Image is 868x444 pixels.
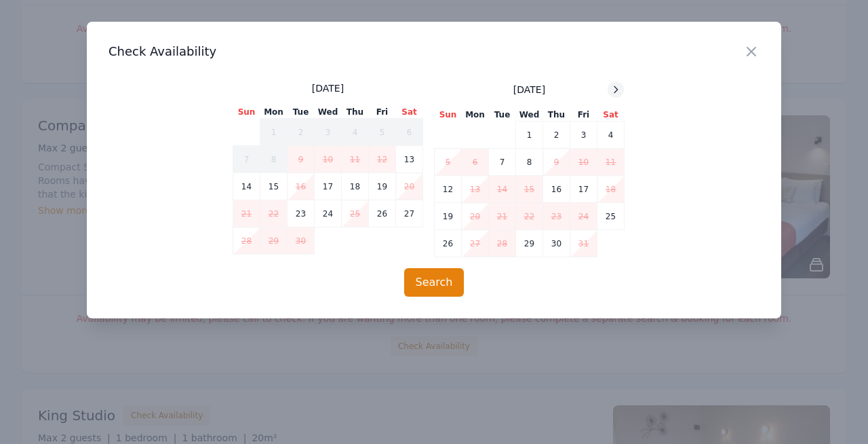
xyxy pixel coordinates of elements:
[108,43,759,60] h3: Check Availability
[312,81,344,95] span: [DATE]
[233,106,260,119] th: Sun
[570,203,597,230] td: 24
[570,109,597,122] th: Fri
[369,146,396,173] td: 12
[342,106,369,119] th: Thu
[260,146,288,173] td: 8
[543,149,570,176] td: 9
[516,109,543,122] th: Wed
[462,176,489,203] td: 13
[396,200,423,227] td: 27
[516,149,543,176] td: 8
[260,200,288,227] td: 22
[260,227,288,255] td: 29
[435,230,462,257] td: 26
[597,122,625,149] td: 4
[543,203,570,230] td: 23
[315,119,342,146] td: 3
[489,149,516,176] td: 7
[543,230,570,257] td: 30
[233,200,260,227] td: 21
[233,227,260,255] td: 28
[396,173,423,200] td: 20
[396,119,423,146] td: 6
[570,176,597,203] td: 17
[462,109,489,122] th: Mon
[516,230,543,257] td: 29
[369,106,396,119] th: Fri
[260,173,288,200] td: 15
[288,227,315,255] td: 30
[315,200,342,227] td: 24
[288,106,315,119] th: Tue
[315,173,342,200] td: 17
[288,146,315,173] td: 9
[516,122,543,149] td: 1
[489,230,516,257] td: 28
[435,203,462,230] td: 19
[260,106,288,119] th: Mon
[570,230,597,257] td: 31
[462,230,489,257] td: 27
[435,176,462,203] td: 12
[570,122,597,149] td: 3
[516,176,543,203] td: 15
[513,83,545,96] span: [DATE]
[260,119,288,146] td: 1
[597,149,625,176] td: 11
[597,203,625,230] td: 25
[369,200,396,227] td: 26
[404,268,465,297] button: Search
[369,119,396,146] td: 5
[342,200,369,227] td: 25
[489,203,516,230] td: 21
[233,146,260,173] td: 7
[233,173,260,200] td: 14
[435,149,462,176] td: 5
[369,173,396,200] td: 19
[315,106,342,119] th: Wed
[516,203,543,230] td: 22
[570,149,597,176] td: 10
[396,146,423,173] td: 13
[543,176,570,203] td: 16
[543,109,570,122] th: Thu
[597,109,625,122] th: Sat
[489,109,516,122] th: Tue
[342,173,369,200] td: 18
[462,203,489,230] td: 20
[288,119,315,146] td: 2
[342,119,369,146] td: 4
[396,106,423,119] th: Sat
[462,149,489,176] td: 6
[597,176,625,203] td: 18
[315,146,342,173] td: 10
[543,122,570,149] td: 2
[435,109,462,122] th: Sun
[288,200,315,227] td: 23
[342,146,369,173] td: 11
[288,173,315,200] td: 16
[489,176,516,203] td: 14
